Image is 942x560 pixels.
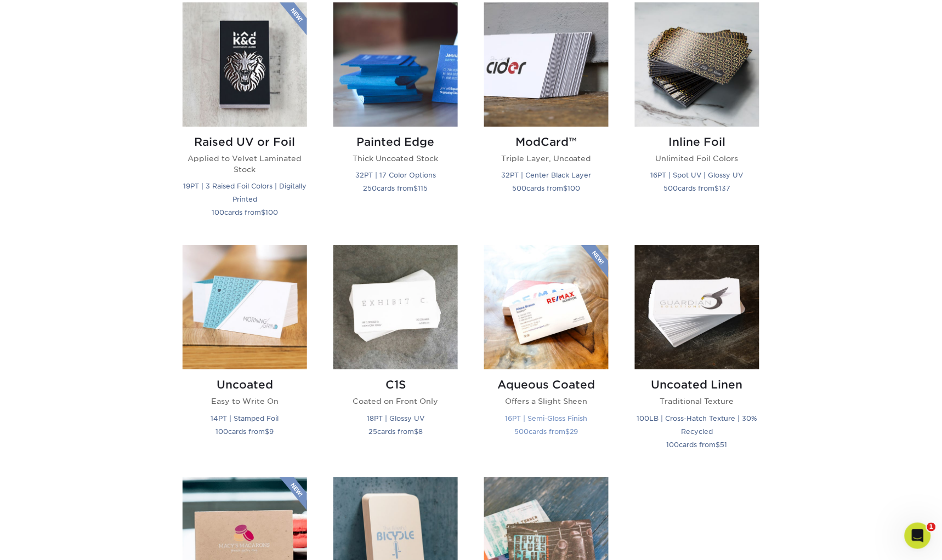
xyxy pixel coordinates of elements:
[333,378,458,391] h2: C1S
[418,427,423,436] span: 8
[183,153,307,175] p: Applied to Velvet Laminated Stock
[635,245,759,464] a: Uncoated Linen Business Cards Uncoated Linen Traditional Texture 100LB | Cross-Hatch Texture | 30...
[564,184,568,192] span: $
[513,184,527,192] span: 500
[333,2,458,127] img: Painted Edge Business Cards
[212,208,278,216] small: cards from
[183,182,307,203] small: 19PT | 3 Raised Foil Colors | Digitally Printed
[418,184,428,192] span: 115
[570,427,578,436] span: 29
[716,441,720,449] span: $
[927,523,936,532] span: 1
[280,2,307,35] img: New Product
[715,184,719,192] span: $
[212,208,224,216] span: 100
[216,427,274,436] small: cards from
[667,441,679,449] span: 100
[581,245,609,278] img: New Product
[568,184,581,192] span: 100
[635,2,759,232] a: Inline Foil Business Cards Inline Foil Unlimited Foil Colors 16PT | Spot UV | Glossy UV 500cards ...
[720,441,728,449] span: 51
[635,396,759,407] p: Traditional Texture
[635,378,759,391] h2: Uncoated Linen
[333,135,458,148] h2: Painted Edge
[265,208,278,216] span: 100
[216,427,229,436] span: 100
[635,2,759,127] img: Inline Foil Business Cards
[484,245,609,369] img: Aqueous Coated Business Cards
[484,378,609,391] h2: Aqueous Coated
[367,414,424,422] small: 18PT | Glossy UV
[364,184,428,192] small: cards from
[414,184,418,192] span: $
[183,2,307,127] img: Raised UV or Foil Business Cards
[270,427,274,436] span: 9
[183,245,307,464] a: Uncoated Business Cards Uncoated Easy to Write On 14PT | Stamped Foil 100cards from$9
[513,184,581,192] small: cards from
[333,245,458,464] a: C1S Business Cards C1S Coated on Front Only 18PT | Glossy UV 25cards from$8
[484,153,609,164] p: Triple Layer, Uncoated
[280,477,307,510] img: New Product
[664,184,678,192] span: 500
[667,441,728,449] small: cards from
[565,427,570,436] span: $
[637,414,758,436] small: 100LB | Cross-Hatch Texture | 30% Recycled
[905,523,931,549] iframe: Intercom live chat
[261,208,265,216] span: $
[183,396,307,407] p: Easy to Write On
[635,153,759,164] p: Unlimited Foil Colors
[484,245,609,464] a: Aqueous Coated Business Cards Aqueous Coated Offers a Slight Sheen 16PT | Semi-Gloss Finish 500ca...
[183,135,307,148] h2: Raised UV or Foil
[514,427,529,436] span: 500
[484,2,609,127] img: ModCard™ Business Cards
[211,414,279,422] small: 14PT | Stamped Foil
[355,171,436,179] small: 32PT | 17 Color Options
[183,245,307,369] img: Uncoated Business Cards
[651,171,744,179] small: 16PT | Spot UV | Glossy UV
[484,396,609,407] p: Offers a Slight Sheen
[183,2,307,232] a: Raised UV or Foil Business Cards Raised UV or Foil Applied to Velvet Laminated Stock 19PT | 3 Rai...
[484,135,609,148] h2: ModCard™
[333,153,458,164] p: Thick Uncoated Stock
[664,184,731,192] small: cards from
[514,427,578,436] small: cards from
[506,414,588,422] small: 16PT | Semi-Gloss Finish
[364,184,377,192] span: 250
[183,378,307,391] h2: Uncoated
[265,427,270,436] span: $
[333,2,458,232] a: Painted Edge Business Cards Painted Edge Thick Uncoated Stock 32PT | 17 Color Options 250cards fr...
[484,2,609,232] a: ModCard™ Business Cards ModCard™ Triple Layer, Uncoated 32PT | Center Black Layer 500cards from$100
[333,245,458,369] img: C1S Business Cards
[635,135,759,148] h2: Inline Foil
[368,427,423,436] small: cards from
[333,396,458,407] p: Coated on Front Only
[414,427,418,436] span: $
[635,245,759,369] img: Uncoated Linen Business Cards
[368,427,377,436] span: 25
[719,184,731,192] span: 137
[502,171,592,179] small: 32PT | Center Black Layer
